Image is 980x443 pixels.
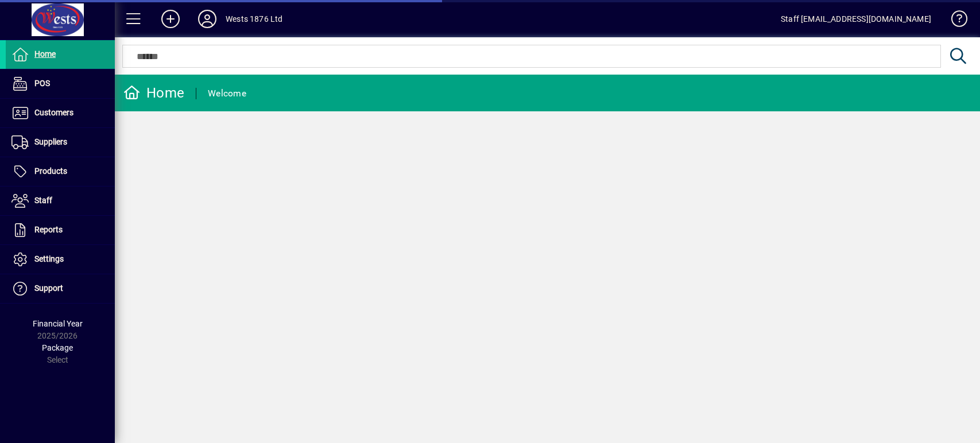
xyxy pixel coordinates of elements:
span: Reports [34,225,63,234]
span: Staff [34,196,52,205]
a: Reports [6,216,115,244]
button: Add [152,9,189,29]
div: Welcome [208,84,246,103]
span: Financial Year [33,319,83,328]
button: Profile [189,9,226,29]
span: Support [34,283,63,293]
div: Staff [EMAIL_ADDRESS][DOMAIN_NAME] [781,10,931,28]
span: Customers [34,108,73,117]
a: Customers [6,99,115,127]
a: Settings [6,245,115,274]
a: Staff [6,186,115,215]
span: POS [34,79,50,88]
div: Wests 1876 Ltd [226,10,282,28]
span: Products [34,166,67,176]
span: Suppliers [34,137,67,146]
a: Knowledge Base [943,2,966,40]
a: Suppliers [6,128,115,157]
a: POS [6,69,115,98]
a: Support [6,274,115,303]
span: Settings [34,254,64,263]
div: Home [123,84,184,102]
span: Package [42,343,73,352]
span: Home [34,49,56,59]
a: Products [6,157,115,186]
